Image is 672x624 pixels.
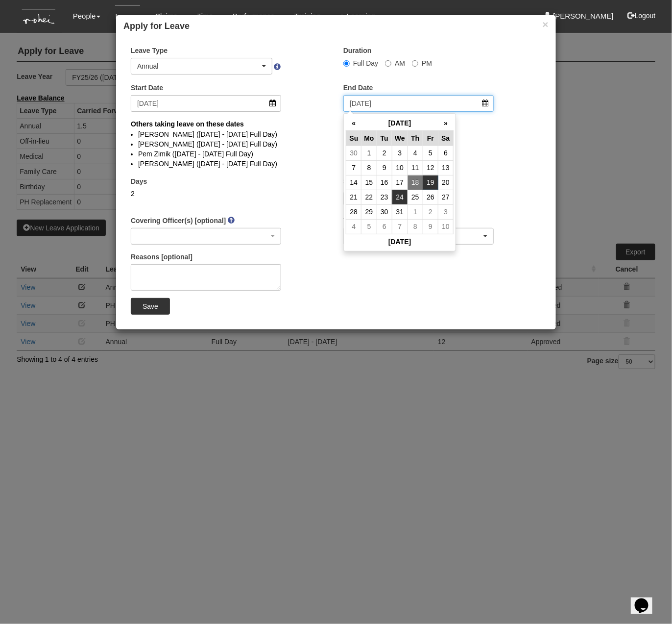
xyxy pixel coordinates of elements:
[346,175,361,190] td: 14
[137,61,260,71] div: Annual
[423,160,438,175] td: 12
[392,190,408,204] td: 24
[346,219,361,234] td: 4
[361,130,377,146] th: Mo
[138,129,534,139] li: [PERSON_NAME] ([DATE] - [DATE] Full Day)
[392,219,408,234] td: 7
[138,149,534,159] li: Pem Zimik ([DATE] - [DATE] Full Day)
[438,204,454,219] td: 3
[377,204,392,219] td: 30
[631,585,662,614] iframe: chat widget
[377,190,392,204] td: 23
[361,175,377,190] td: 15
[343,46,372,55] label: Duration
[377,160,392,175] td: 9
[346,234,454,249] th: [DATE]
[408,204,423,219] td: 1
[346,116,361,131] th: «
[361,160,377,175] td: 8
[392,160,408,175] td: 10
[408,175,423,190] td: 18
[361,204,377,219] td: 29
[123,21,190,31] b: Apply for Leave
[346,204,361,219] td: 28
[438,160,454,175] td: 13
[343,95,494,112] input: d/m/yyyy
[377,175,392,190] td: 16
[392,175,408,190] td: 17
[346,160,361,175] td: 7
[438,130,454,146] th: Sa
[131,252,192,262] label: Reasons [optional]
[438,175,454,190] td: 20
[438,146,454,160] td: 6
[392,146,408,160] td: 3
[423,175,438,190] td: 19
[377,130,392,146] th: Tu
[423,146,438,160] td: 5
[346,130,361,146] th: Su
[423,219,438,234] td: 9
[408,130,423,146] th: Th
[361,116,438,131] th: [DATE]
[361,219,377,234] td: 5
[423,190,438,204] td: 26
[408,190,423,204] td: 25
[423,204,438,219] td: 2
[408,146,423,160] td: 4
[377,219,392,234] td: 6
[543,19,549,29] button: ×
[138,159,534,169] li: [PERSON_NAME] ([DATE] - [DATE] Full Day)
[131,189,281,199] div: 2
[343,83,373,93] label: End Date
[361,146,377,160] td: 1
[131,120,244,128] b: Others taking leave on these dates
[131,83,163,93] label: Start Date
[423,130,438,146] th: Fr
[346,190,361,204] td: 21
[131,95,281,112] input: d/m/yyyy
[395,59,405,67] span: AM
[408,219,423,234] td: 8
[131,58,272,75] button: Annual
[361,190,377,204] td: 22
[438,116,454,131] th: »
[422,59,432,67] span: PM
[392,204,408,219] td: 31
[346,146,361,160] td: 30
[408,160,423,175] td: 11
[131,46,168,55] label: Leave Type
[353,59,378,67] span: Full Day
[131,298,170,315] input: Save
[138,139,534,149] li: [PERSON_NAME] ([DATE] - [DATE] Full Day)
[377,146,392,160] td: 2
[438,219,454,234] td: 10
[131,176,147,186] label: Days
[392,130,408,146] th: We
[438,190,454,204] td: 27
[131,216,226,225] label: Covering Officer(s) [optional]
